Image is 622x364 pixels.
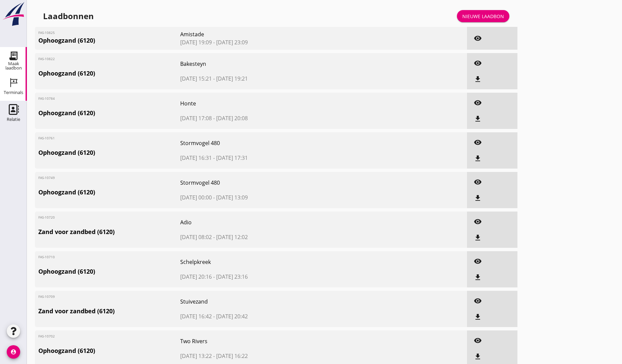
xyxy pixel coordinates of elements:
span: FAS-10825 [38,30,57,35]
i: visibility [474,336,482,345]
div: Nieuwe laadbon [462,13,504,20]
i: visibility [474,178,482,186]
span: Amistade [180,30,357,38]
span: [DATE] 15:21 - [DATE] 19:21 [180,75,357,83]
span: Ophoogzand (6120) [38,69,180,78]
i: file_download [474,313,482,321]
span: [DATE] 08:02 - [DATE] 12:02 [180,233,357,241]
span: FAS-10822 [38,56,57,61]
span: Two Rivers [180,337,357,345]
i: visibility [474,59,482,67]
span: Ophoogzand (6120) [38,346,180,355]
span: Stormvogel 480 [180,179,357,187]
span: Honte [180,99,357,107]
span: [DATE] 17:08 - [DATE] 20:08 [180,114,357,122]
span: Zand voor zandbed (6120) [38,227,180,236]
span: FAS-10710 [38,255,57,260]
i: visibility [474,257,482,265]
span: FAS-10702 [38,334,57,339]
span: Ophoogzand (6120) [38,36,180,45]
i: visibility [474,138,482,146]
span: [DATE] 00:00 - [DATE] 13:09 [180,193,357,201]
div: Terminals [4,90,23,95]
span: [DATE] 13:22 - [DATE] 16:22 [180,352,357,360]
span: Stuivezand [180,298,357,306]
span: Ophoogzand (6120) [38,267,180,276]
span: FAS-10709 [38,294,57,299]
span: Bakesteyn [180,60,357,68]
span: Ophoogzand (6120) [38,108,180,118]
i: file_download [474,234,482,242]
div: Relatie [7,117,20,122]
span: FAS-10749 [38,175,57,180]
span: Adio [180,218,357,226]
span: [DATE] 16:31 - [DATE] 17:31 [180,154,357,162]
i: file_download [474,353,482,361]
img: logo-small.a267ee39.svg [1,2,26,27]
i: file_download [474,154,482,163]
i: file_download [474,75,482,83]
span: FAS-10784 [38,96,57,101]
span: Zand voor zandbed (6120) [38,307,180,316]
i: visibility [474,297,482,305]
div: Laadbonnen [43,11,94,21]
i: visibility [474,99,482,107]
span: Ophoogzand (6120) [38,188,180,197]
a: Nieuwe laadbon [457,10,509,22]
span: Stormvogel 480 [180,139,357,147]
i: visibility [474,34,482,42]
i: file_download [474,273,482,281]
i: visibility [474,218,482,226]
span: FAS-10761 [38,136,57,141]
span: [DATE] 20:16 - [DATE] 23:16 [180,273,357,281]
i: file_download [474,115,482,123]
i: file_download [474,194,482,202]
span: [DATE] 16:42 - [DATE] 20:42 [180,312,357,320]
span: FAS-10720 [38,215,57,220]
span: Ophoogzand (6120) [38,148,180,157]
span: Schelpkreek [180,258,357,266]
i: account_circle [7,345,20,359]
span: [DATE] 19:09 - [DATE] 23:09 [180,38,357,46]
